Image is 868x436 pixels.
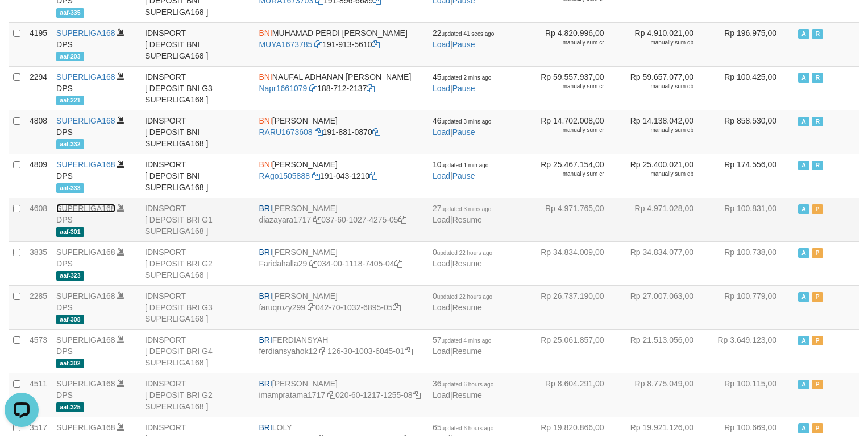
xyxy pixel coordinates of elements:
[52,373,140,417] td: DPS
[531,285,621,329] td: Rp 26.737.190,00
[536,126,604,134] div: manually sum cr
[531,154,621,198] td: Rp 25.467.154,00
[531,329,621,373] td: Rp 25.061.857,00
[452,390,482,400] a: Resume
[798,248,809,258] span: Active
[140,329,254,373] td: IDNSPORT [ DEPOSIT BRI G4 SUPERLIGA168 ]
[259,72,272,81] span: BNI
[433,28,494,38] span: 22
[254,66,427,110] td: NAUFAL ADHANAN [PERSON_NAME] 188-712-2137
[536,83,604,91] div: manually sum cr
[621,241,711,285] td: Rp 34.834.077,00
[367,84,375,93] a: Copy 1887122137 to clipboard
[621,198,711,241] td: Rp 4.971.028,00
[433,259,450,268] a: Load
[452,259,482,268] a: Resume
[798,380,809,389] span: Active
[25,110,52,154] td: 4808
[254,285,427,329] td: [PERSON_NAME] 042-70-1032-6895-05
[812,161,823,170] span: Running
[442,162,489,168] span: updated 1 min ago
[626,83,694,91] div: manually sum db
[405,347,413,356] a: Copy 126301003604501 to clipboard
[621,154,711,198] td: Rp 25.400.021,00
[56,291,115,301] a: SUPERLIGA168
[626,126,694,134] div: manually sum db
[433,347,450,356] a: Load
[369,171,377,180] a: Copy 1910431210 to clipboard
[531,66,621,110] td: Rp 59.557.937,00
[621,373,711,417] td: Rp 8.775.049,00
[312,171,320,180] a: Copy RAgo1505888 to clipboard
[25,198,52,241] td: 4608
[442,31,495,37] span: updated 41 secs ago
[711,154,794,198] td: Rp 174.556,00
[812,29,823,39] span: Running
[259,347,317,356] a: ferdiansyahok12
[398,215,406,224] a: Copy 037601027427505 to clipboard
[259,303,305,312] a: faruqrozy299
[25,329,52,373] td: 4573
[308,303,315,312] a: Copy faruqrozy299 to clipboard
[52,285,140,329] td: DPS
[433,116,491,125] span: 46
[372,40,380,49] a: Copy 1919135610 to clipboard
[452,215,482,224] a: Resume
[25,373,52,417] td: 4511
[56,52,84,61] span: aaf-203
[309,84,317,93] a: Copy Napr1661079 to clipboard
[433,204,491,213] span: 27
[259,259,307,268] a: Faridahalla29
[259,215,311,224] a: diazayara1717
[56,359,84,368] span: aaf-302
[711,22,794,66] td: Rp 196.975,00
[433,335,491,344] span: 57
[433,215,450,224] a: Load
[798,204,809,214] span: Active
[259,379,272,388] span: BRI
[254,154,427,198] td: [PERSON_NAME] 191-043-1210
[52,22,140,66] td: DPS
[315,127,323,137] a: Copy RARU1673608 to clipboard
[140,154,254,198] td: IDNSPORT [ DEPOSIT BNI SUPERLIGA168 ]
[812,380,823,389] span: Paused
[812,292,823,302] span: Paused
[327,390,335,400] a: Copy imampratama1717 to clipboard
[52,110,140,154] td: DPS
[25,285,52,329] td: 2285
[52,154,140,198] td: DPS
[25,241,52,285] td: 3835
[56,139,84,149] span: aaf-332
[433,423,493,432] span: 65
[254,198,427,241] td: [PERSON_NAME] 037-60-1027-4275-05
[433,303,450,312] a: Load
[56,204,115,213] a: SUPERLIGA168
[313,215,321,224] a: Copy diazayara1717 to clipboard
[433,160,488,180] span: |
[433,291,492,312] span: |
[798,73,809,83] span: Active
[259,335,272,344] span: BRI
[393,303,401,312] a: Copy 042701032689505 to clipboard
[433,390,450,400] a: Load
[621,329,711,373] td: Rp 21.513.056,00
[433,248,492,268] span: |
[437,250,492,256] span: updated 22 hours ago
[259,423,272,432] span: BRI
[433,127,450,137] a: Load
[56,315,84,324] span: aaf-308
[52,329,140,373] td: DPS
[309,259,317,268] a: Copy Faridahalla29 to clipboard
[56,8,84,18] span: aaf-335
[711,66,794,110] td: Rp 100.425,00
[140,373,254,417] td: IDNSPORT [ DEPOSIT BRI G2 SUPERLIGA168 ]
[56,423,115,432] a: SUPERLIGA168
[452,303,482,312] a: Resume
[56,227,84,237] span: aaf-301
[531,110,621,154] td: Rp 14.702.008,00
[442,425,494,431] span: updated 6 hours ago
[433,335,491,356] span: |
[442,338,492,344] span: updated 4 mins ago
[812,73,823,83] span: Running
[711,110,794,154] td: Rp 858.530,00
